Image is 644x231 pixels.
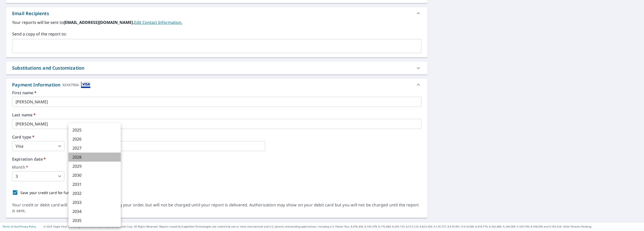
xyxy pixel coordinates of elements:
li: 2030 [68,171,121,180]
li: 2034 [68,207,121,216]
li: 2032 [68,189,121,198]
li: 2026 [68,134,121,144]
li: 2035 [68,216,121,225]
li: 2031 [68,180,121,189]
li: 2028 [68,153,121,162]
li: 2033 [68,198,121,207]
li: 2029 [68,162,121,171]
li: 2027 [68,144,121,153]
li: 2025 [68,125,121,134]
